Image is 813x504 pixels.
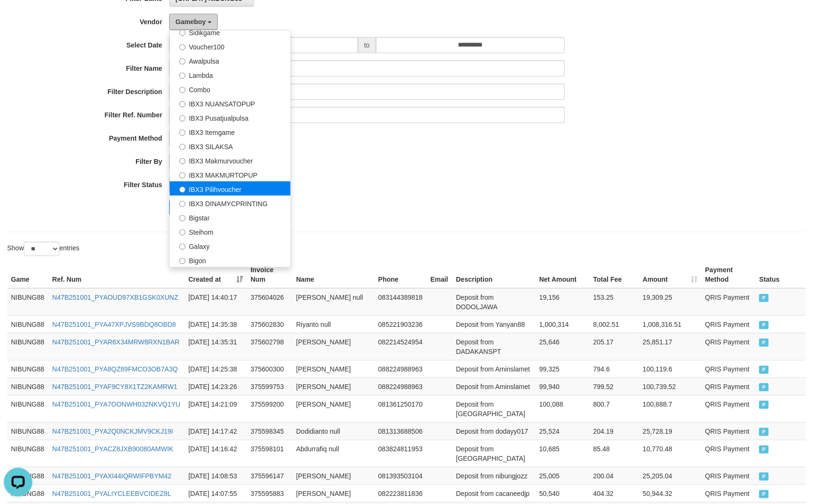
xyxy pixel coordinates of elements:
[170,181,290,196] label: IBX3 Pilihvoucher
[170,153,290,167] label: IBX3 Makmurvoucher
[292,333,375,360] td: [PERSON_NAME]
[759,294,769,302] span: PAID
[590,315,639,333] td: 8,002.51
[292,440,375,467] td: Abdurrafiq null
[452,315,535,333] td: Deposit from Yanyan88
[179,215,185,221] input: Bigstar
[452,485,535,502] td: Deposit from cacaneedjp
[247,467,292,485] td: 375596147
[170,210,290,224] label: Bigstar
[179,73,185,79] input: Lambda
[535,360,590,378] td: 99,325
[179,44,185,50] input: Voucher100
[535,440,590,467] td: 10,685
[292,261,375,288] th: Name
[52,400,181,408] a: N47B251001_PYA7OONWH032NKVQ1YU
[759,321,769,329] span: PAID
[590,360,639,378] td: 794.6
[7,422,48,440] td: NIBUNG88
[590,467,639,485] td: 200.04
[759,446,769,454] span: PAID
[179,158,185,164] input: IBX3 Makmurvoucher
[184,378,247,395] td: [DATE] 14:23:26
[247,378,292,395] td: 375599753
[452,422,535,440] td: Deposit from dodayy017
[170,67,290,82] label: Lambda
[701,360,755,378] td: QRIS Payment
[701,378,755,395] td: QRIS Payment
[184,261,247,288] th: Created at: activate to sort column ascending
[590,261,639,288] th: Total Fee
[170,96,290,110] label: IBX3 NUANSATOPUP
[170,139,290,153] label: IBX3 SILAKSA
[452,360,535,378] td: Deposit from Aminslamet
[184,440,247,467] td: [DATE] 14:16:42
[169,14,218,30] button: Gameboy
[452,261,535,288] th: Description
[179,30,185,36] input: Sidikgame
[590,395,639,422] td: 800.7
[375,333,427,360] td: 082214524954
[179,244,185,250] input: Galaxy
[535,315,590,333] td: 1,000,314
[759,490,769,498] span: PAID
[7,288,48,316] td: NIBUNG88
[247,333,292,360] td: 375602798
[292,395,375,422] td: [PERSON_NAME]
[701,422,755,440] td: QRIS Payment
[535,261,590,288] th: Net Amount
[759,383,769,391] span: PAID
[427,261,453,288] th: Email
[52,338,180,346] a: N47B251001_PYAR6X34MRW8RXN1BAR
[375,467,427,485] td: 081393503104
[639,360,701,378] td: 100,119.6
[452,378,535,395] td: Deposit from Aminslamet
[247,440,292,467] td: 375598101
[52,365,178,373] a: N47B251001_PYA8QZ89FMCO3OB7A3Q
[52,490,171,497] a: N47B251001_PYALIYCLEEBVCIDEZ8L
[179,144,185,150] input: IBX3 SILAKSA
[7,261,48,288] th: Game
[247,422,292,440] td: 375598345
[759,366,769,374] span: PAID
[590,440,639,467] td: 85.48
[375,261,427,288] th: Phone
[179,87,185,93] input: Combo
[535,378,590,395] td: 99,940
[639,288,701,316] td: 19,309.25
[52,445,174,453] a: N47B251001_PYACZ8JXB90080AMWIK
[701,440,755,467] td: QRIS Payment
[7,242,79,256] label: Show entries
[452,395,535,422] td: Deposit from [GEOGRAPHIC_DATA]
[535,333,590,360] td: 25,646
[759,473,769,481] span: PAID
[639,485,701,502] td: 50,944.32
[535,422,590,440] td: 25,524
[48,261,185,288] th: Ref. Num
[247,288,292,316] td: 375604026
[452,467,535,485] td: Deposit from nibungjozz
[247,360,292,378] td: 375600300
[247,261,292,288] th: Invoice Num
[179,229,185,236] input: Steihom
[179,130,185,136] input: IBX3 Itemgame
[639,261,701,288] th: Amount: activate to sort column ascending
[590,333,639,360] td: 205.17
[52,428,173,435] a: N47B251001_PYA2Q0NCKJMV9CKJ19I
[184,422,247,440] td: [DATE] 14:17:42
[7,360,48,378] td: NIBUNG88
[292,467,375,485] td: [PERSON_NAME]
[375,315,427,333] td: 085221903236
[179,187,185,193] input: IBX3 Pilihvoucher
[292,378,375,395] td: [PERSON_NAME]
[639,333,701,360] td: 25,851.17
[170,25,290,39] label: Sidikgame
[170,39,290,53] label: Voucher100
[170,82,290,96] label: Combo
[701,288,755,316] td: QRIS Payment
[535,395,590,422] td: 100,088
[590,378,639,395] td: 799.52
[179,115,185,122] input: IBX3 Pusatjualpulsa
[7,440,48,467] td: NIBUNG88
[247,315,292,333] td: 375602830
